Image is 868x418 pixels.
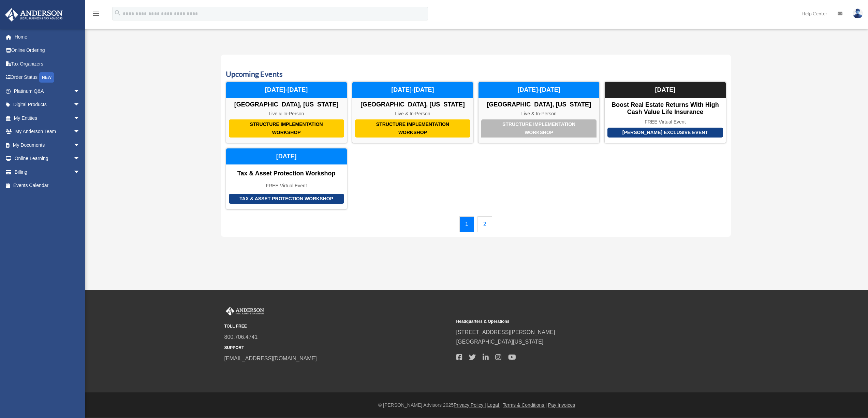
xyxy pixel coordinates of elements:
img: User Pic [853,9,863,18]
a: Digital Productsarrow_drop_down [5,98,90,112]
div: [DATE]-[DATE] [226,82,347,98]
div: [PERSON_NAME] Exclusive Event [607,128,723,138]
div: Structure Implementation Workshop [481,119,597,138]
img: Anderson Advisors Platinum Portal [224,307,265,316]
div: NEW [39,72,54,83]
h3: Upcoming Events [226,69,726,80]
a: Pay Invoices [548,402,575,408]
a: Billingarrow_drop_down [5,165,90,179]
a: Structure Implementation Workshop [GEOGRAPHIC_DATA], [US_STATE] Live & In-Person [DATE]-[DATE] [478,82,600,143]
div: [DATE]-[DATE] [352,82,473,98]
a: Home [5,30,90,44]
span: arrow_drop_down [73,125,87,139]
div: Tax & Asset Protection Workshop [229,194,344,204]
div: [GEOGRAPHIC_DATA], [US_STATE] [226,101,347,109]
a: Tax Organizers [5,57,90,71]
a: Online Learningarrow_drop_down [5,152,90,165]
div: © [PERSON_NAME] Advisors 2025 [85,401,868,409]
a: Legal | [487,402,502,408]
div: [GEOGRAPHIC_DATA], [US_STATE] [352,101,473,109]
a: Platinum Q&Aarrow_drop_down [5,84,90,98]
div: Tax & Asset Protection Workshop [226,170,347,177]
a: 1 [459,216,474,232]
a: My Entitiesarrow_drop_down [5,111,90,125]
a: menu [92,12,100,18]
a: 2 [477,216,492,232]
a: Tax & Asset Protection Workshop Tax & Asset Protection Workshop FREE Virtual Event [DATE] [226,148,347,210]
a: [GEOGRAPHIC_DATA][US_STATE] [456,339,544,345]
div: Live & In-Person [226,111,347,117]
small: TOLL FREE [224,323,452,330]
a: Structure Implementation Workshop [GEOGRAPHIC_DATA], [US_STATE] Live & In-Person [DATE]-[DATE] [352,82,473,143]
div: Structure Implementation Workshop [229,119,344,138]
span: arrow_drop_down [73,165,87,179]
div: Live & In-Person [352,111,473,117]
span: arrow_drop_down [73,84,87,98]
a: Structure Implementation Workshop [GEOGRAPHIC_DATA], [US_STATE] Live & In-Person [DATE]-[DATE] [226,82,347,143]
small: Headquarters & Operations [456,318,683,325]
a: [STREET_ADDRESS][PERSON_NAME] [456,329,555,335]
div: FREE Virtual Event [605,119,725,125]
i: search [114,9,121,17]
a: [PERSON_NAME] Exclusive Event Boost Real Estate Returns with High Cash Value Life Insurance FREE ... [604,82,726,143]
a: 800.706.4741 [224,334,258,340]
a: My Documentsarrow_drop_down [5,138,90,152]
a: Terms & Conditions | [503,402,547,408]
div: [DATE]-[DATE] [479,82,599,98]
small: SUPPORT [224,344,452,351]
a: Online Ordering [5,44,90,57]
a: Order StatusNEW [5,71,90,85]
a: Privacy Policy | [454,402,486,408]
i: menu [92,10,100,18]
span: arrow_drop_down [73,98,87,112]
div: Live & In-Person [479,111,599,117]
a: Events Calendar [5,179,87,192]
div: FREE Virtual Event [226,183,347,189]
span: arrow_drop_down [73,152,87,166]
a: [EMAIL_ADDRESS][DOMAIN_NAME] [224,356,317,361]
span: arrow_drop_down [73,111,87,125]
div: Structure Implementation Workshop [355,119,470,138]
div: [DATE] [605,82,725,98]
img: Anderson Advisors Platinum Portal [3,8,65,21]
span: arrow_drop_down [73,138,87,152]
div: Boost Real Estate Returns with High Cash Value Life Insurance [605,101,725,116]
a: My Anderson Teamarrow_drop_down [5,125,90,139]
div: [DATE] [226,148,347,165]
div: [GEOGRAPHIC_DATA], [US_STATE] [479,101,599,109]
